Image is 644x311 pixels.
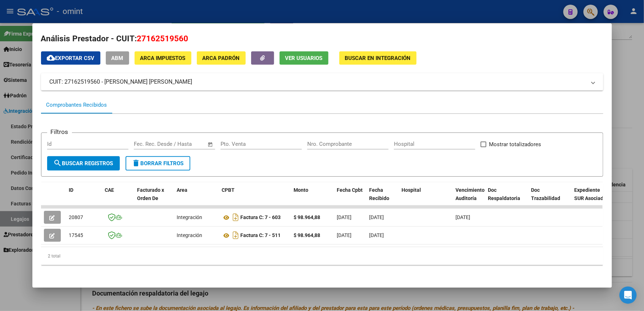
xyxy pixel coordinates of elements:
datatable-header-cell: CPBT [219,182,291,214]
h2: Análisis Prestador - CUIT: [41,33,603,45]
button: Buscar Registros [47,156,120,171]
mat-expansion-panel-header: CUIT: 27162519560 - [PERSON_NAME] [PERSON_NAME] [41,73,603,90]
span: CPBT [222,187,235,193]
i: Descargar documento [231,212,241,223]
div: Open Intercom Messenger [620,287,637,304]
span: Doc Trazabilidad [531,187,561,201]
span: Area [177,187,188,193]
span: Hospital [402,187,421,193]
mat-icon: search [54,159,62,167]
datatable-header-cell: Fecha Cpbt [334,182,367,214]
datatable-header-cell: Facturado x Orden De [135,182,174,214]
span: [DATE] [337,232,352,238]
datatable-header-cell: CAE [102,182,135,214]
mat-panel-title: CUIT: 27162519560 - [PERSON_NAME] [PERSON_NAME] [50,78,586,86]
span: Monto [294,187,309,193]
span: Vencimiento Auditoría [456,187,485,201]
datatable-header-cell: Area [174,182,219,214]
strong: Factura C: 7 - 511 [241,233,281,238]
button: Open calendar [206,140,214,149]
span: Ver Usuarios [285,55,323,61]
datatable-header-cell: Hospital [399,182,453,214]
i: Descargar documento [231,229,241,241]
span: Integración [177,214,203,220]
input: Fecha fin [169,141,204,147]
span: Buscar en Integración [345,55,411,61]
datatable-header-cell: Monto [291,182,334,214]
div: 2 total [41,247,603,265]
span: [DATE] [456,214,471,220]
span: Expediente SUR Asociado [575,187,607,201]
mat-icon: delete [132,159,141,167]
button: ARCA Padrón [197,51,246,65]
strong: Factura C: 7 - 603 [241,215,281,221]
span: CAE [105,187,114,193]
button: ARCA Impuestos [135,51,191,65]
span: ABM [112,55,123,61]
datatable-header-cell: Doc Trazabilidad [529,182,572,214]
strong: $ 98.964,88 [294,232,321,238]
span: Mostrar totalizadores [489,140,541,149]
div: Comprobantes Recibidos [46,101,107,109]
datatable-header-cell: ID [66,182,102,214]
span: Buscar Registros [54,160,113,167]
button: Ver Usuarios [280,51,328,65]
span: 27162519560 [137,34,189,43]
span: ARCA Impuestos [140,55,186,61]
span: ID [69,187,74,193]
span: [DATE] [369,232,384,238]
span: Facturado x Orden De [137,187,164,201]
span: Integración [177,232,203,238]
span: [DATE] [337,214,352,220]
mat-icon: cloud_download [47,54,55,62]
span: Exportar CSV [47,55,95,61]
datatable-header-cell: Fecha Recibido [367,182,399,214]
button: Exportar CSV [41,51,100,65]
span: Doc Respaldatoria [488,187,521,201]
h3: Filtros [47,127,72,136]
button: Borrar Filtros [126,156,190,171]
span: Fecha Recibido [369,187,390,201]
strong: $ 98.964,88 [294,214,321,220]
span: ARCA Padrón [203,55,240,61]
button: Buscar en Integración [339,51,417,65]
datatable-header-cell: Doc Respaldatoria [485,182,529,214]
span: 17545 [69,232,83,238]
span: Borrar Filtros [132,160,184,167]
span: Fecha Cpbt [337,187,363,193]
span: 20807 [69,214,83,220]
button: ABM [106,51,129,65]
datatable-header-cell: Expediente SUR Asociado [572,182,611,214]
input: Fecha inicio [134,141,163,147]
span: [DATE] [369,214,384,220]
datatable-header-cell: Vencimiento Auditoría [453,182,485,214]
